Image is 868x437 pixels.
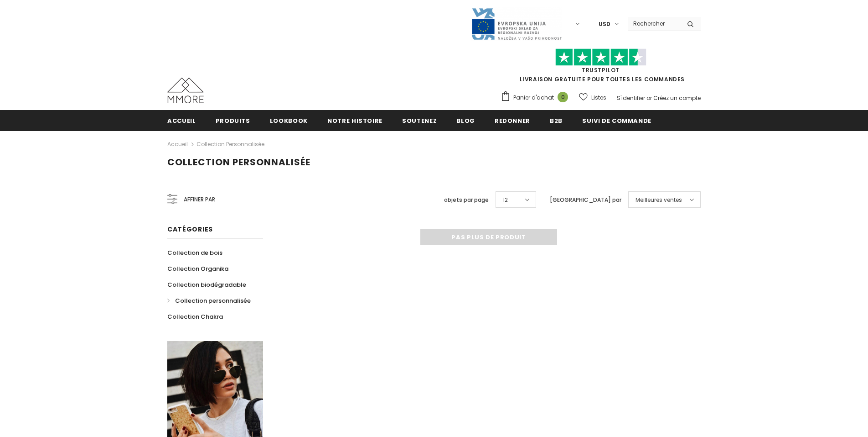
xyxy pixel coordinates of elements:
input: Search Site [628,17,680,30]
span: Produits [216,116,250,125]
span: B2B [550,116,563,125]
span: Affiner par [184,195,215,205]
span: or [646,94,652,102]
img: Faites confiance aux étoiles pilotes [555,48,646,66]
a: Créez un compte [653,94,701,102]
a: Suivi de commande [582,110,651,131]
a: Listes [579,90,606,105]
span: Redonner [495,116,530,125]
span: Catégories [167,225,213,234]
span: Collection biodégradable [167,280,246,289]
a: Blog [456,110,475,131]
a: Panier d'achat 0 [501,91,573,105]
span: Accueil [167,116,196,125]
span: Collection personnalisée [175,296,251,305]
span: Collection personnalisée [167,156,310,168]
span: Panier d'achat [513,93,554,102]
span: 12 [503,195,508,205]
span: Collection Organika [167,264,228,273]
label: objets par page [444,195,489,205]
img: Javni Razpis [471,7,562,41]
a: Collection de bois [167,245,222,261]
span: Blog [456,116,475,125]
a: Collection personnalisée [167,293,251,309]
span: Suivi de commande [582,116,651,125]
a: soutenez [402,110,437,131]
span: Listes [591,93,606,102]
a: Accueil [167,139,188,150]
a: Collection biodégradable [167,277,246,293]
span: 0 [558,92,568,102]
span: LIVRAISON GRATUITE POUR TOUTES LES COMMANDES [501,53,701,83]
a: Collection personnalisée [196,140,264,148]
span: Meilleures ventes [635,195,682,205]
img: Cas MMORE [167,78,204,103]
a: Redonner [495,110,530,131]
a: Collection Chakra [167,309,223,325]
label: [GEOGRAPHIC_DATA] par [550,195,621,205]
span: Collection de bois [167,248,222,257]
a: Collection Organika [167,261,228,277]
a: Javni Razpis [471,20,562,27]
a: TrustPilot [582,66,620,74]
span: Lookbook [270,116,308,125]
a: S'identifier [617,94,645,102]
a: Notre histoire [327,110,382,131]
a: B2B [550,110,563,131]
span: Notre histoire [327,116,382,125]
a: Produits [216,110,250,131]
a: Accueil [167,110,196,131]
span: Collection Chakra [167,312,223,321]
span: soutenez [402,116,437,125]
span: USD [599,20,610,29]
a: Lookbook [270,110,308,131]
